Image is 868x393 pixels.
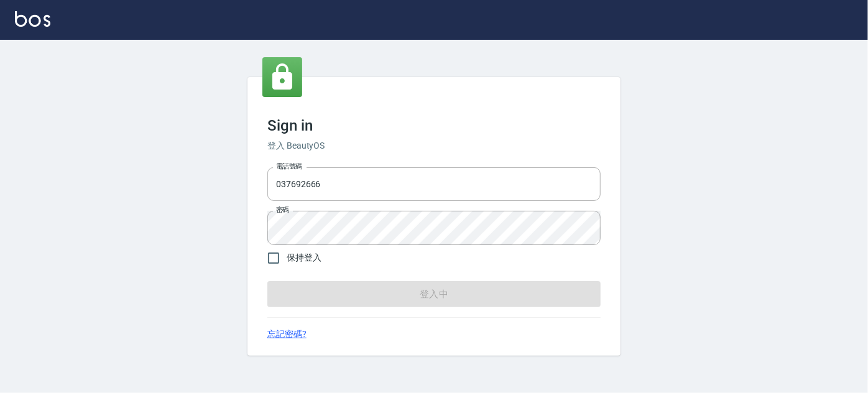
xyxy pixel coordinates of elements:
[15,11,50,27] img: Logo
[267,117,601,134] h3: Sign in
[287,251,321,264] span: 保持登入
[276,162,302,171] label: 電話號碼
[276,205,289,215] label: 密碼
[267,328,307,341] a: 忘記密碼?
[267,139,601,152] h6: 登入 BeautyOS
